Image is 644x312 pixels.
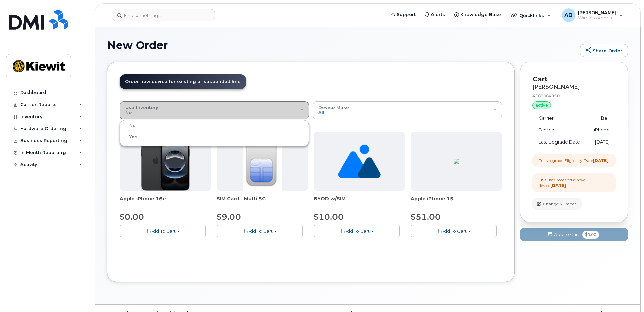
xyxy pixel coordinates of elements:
img: no_image_found-2caef05468ed5679b831cfe6fc140e25e0c280774317ffc20a367ab7fd17291e.png [338,132,381,191]
span: Add To Cart [150,228,176,234]
td: Device [532,124,587,136]
button: Add To Cart [120,225,206,237]
iframe: Messenger Launcher [615,283,639,307]
label: No [121,122,136,130]
span: No [125,110,132,115]
button: Add To Cart [411,225,497,237]
span: $51.00 [411,212,441,222]
div: [PERSON_NAME] [532,84,616,90]
span: Add To Cart [247,228,273,234]
img: 96FE4D95-2934-46F2-B57A-6FE1B9896579.png [454,159,459,164]
div: This user received a new device [539,177,610,188]
img: 00D627D4-43E9-49B7-A367-2C99342E128C.jpg [243,132,281,191]
span: Add To Cart [441,228,467,234]
td: iPhone [587,124,616,136]
button: Device Make All [313,101,502,119]
div: SIM Card - Multi 5G [217,195,308,209]
div: Apple iPhone 16e [120,195,211,209]
td: Carrier [532,112,587,124]
span: $10.00 [314,212,344,222]
span: All [318,110,324,115]
button: Add to Cart $0.00 [520,228,628,241]
p: Cart [532,74,616,84]
span: Order new device for existing or suspended line [125,79,241,84]
td: Bell [587,112,616,124]
h1: New Order [107,39,577,51]
label: Yes [121,133,138,141]
div: BYOD w/SIM [314,195,405,209]
span: Use Inventory [125,105,158,110]
td: [DATE] [587,136,616,148]
span: $0.00 [120,212,144,222]
button: Add To Cart [217,225,303,237]
button: Add To Cart [314,225,400,237]
div: active [532,101,551,109]
strong: [DATE] [593,158,609,163]
span: Add to Cart [554,231,579,238]
td: Last Upgrade Date [532,136,587,148]
span: $9.00 [217,212,241,222]
button: Use Inventory No [120,101,309,119]
div: 4188084950 [532,93,616,99]
span: $0.00 [582,231,599,239]
span: Change Number [543,201,576,207]
span: Device Make [318,105,349,110]
button: Change Number [532,198,582,210]
div: Apple iPhone 15 [411,195,502,209]
a: Share Order [580,44,628,57]
strong: [DATE] [550,183,566,188]
span: Add To Cart [344,228,370,234]
img: iPhone_16e_pic.PNG [141,132,190,191]
div: Full Upgrade Eligibility Date [539,158,609,163]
